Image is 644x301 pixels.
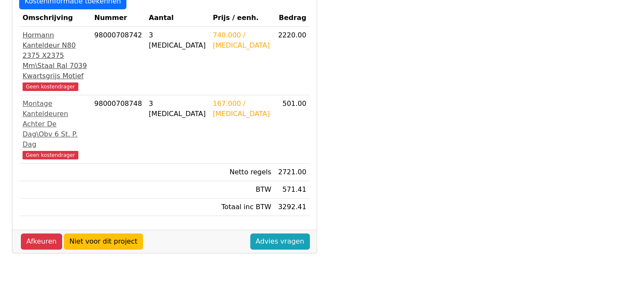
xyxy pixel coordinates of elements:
[275,181,309,199] td: 571.41
[275,27,309,95] td: 2220.00
[91,9,146,27] th: Nummer
[64,233,143,250] a: Niet voor dit project
[209,164,275,181] td: Netto regels
[209,199,275,216] td: Totaal inc BTW
[149,30,206,51] div: 3 [MEDICAL_DATA]
[209,181,275,199] td: BTW
[275,164,309,181] td: 2721.00
[213,30,271,51] div: 740.000 / [MEDICAL_DATA]
[275,95,309,164] td: 501.00
[146,9,209,27] th: Aantal
[21,233,62,250] a: Afkeuren
[23,99,88,150] div: Montage Kanteldeuren Achter De Dag\Obv 6 St. P. Dag
[275,199,309,216] td: 3292.41
[250,233,310,250] a: Advies vragen
[149,99,206,119] div: 3 [MEDICAL_DATA]
[213,99,271,119] div: 167.000 / [MEDICAL_DATA]
[19,9,91,27] th: Omschrijving
[23,30,88,81] div: Hormann Kanteldeur N80 2375 X2375 Mm\Staal Ral 7039 Kwartsgrijs Motief
[275,9,309,27] th: Bedrag
[209,9,275,27] th: Prijs / eenh.
[91,95,146,164] td: 98000708748
[23,30,88,91] a: Hormann Kanteldeur N80 2375 X2375 Mm\Staal Ral 7039 Kwartsgrijs MotiefGeen kostendrager
[23,99,88,160] a: Montage Kanteldeuren Achter De Dag\Obv 6 St. P. DagGeen kostendrager
[91,27,146,95] td: 98000708742
[23,151,78,159] span: Geen kostendrager
[23,82,78,91] span: Geen kostendrager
